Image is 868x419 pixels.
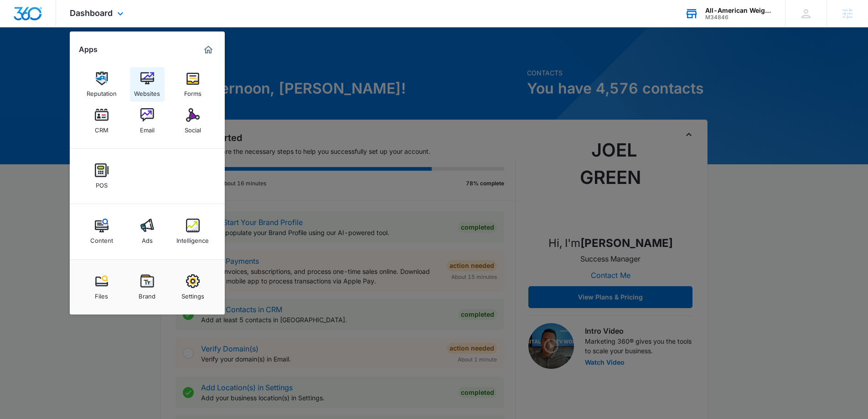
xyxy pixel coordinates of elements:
[140,122,155,134] div: Email
[176,232,209,244] div: Intelligence
[705,14,772,21] div: account id
[90,232,113,244] div: Content
[130,270,165,304] a: Brand
[705,7,772,14] div: account name
[79,45,98,54] h2: Apps
[184,85,201,97] div: Forms
[176,67,210,102] a: Forms
[84,214,119,249] a: Content
[176,104,210,138] a: Social
[95,288,108,300] div: Files
[84,270,119,304] a: Files
[95,122,108,134] div: CRM
[130,214,165,249] a: Ads
[176,270,210,304] a: Settings
[181,288,204,300] div: Settings
[87,85,117,97] div: Reputation
[142,232,153,244] div: Ads
[139,288,155,300] div: Brand
[185,122,201,134] div: Social
[84,104,119,138] a: CRM
[134,85,160,97] div: Websites
[130,104,165,138] a: Email
[84,67,119,102] a: Reputation
[176,214,210,249] a: Intelligence
[96,177,108,189] div: POS
[201,42,216,57] a: Marketing 360® Dashboard
[70,8,113,18] span: Dashboard
[130,67,165,102] a: Websites
[84,159,119,194] a: POS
